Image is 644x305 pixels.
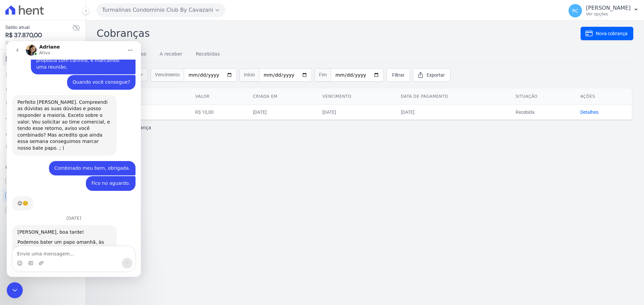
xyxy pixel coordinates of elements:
[10,219,16,225] button: Seletor de emoji
[11,58,105,110] div: Perfeito [PERSON_NAME]. Compreendi as dúvidas as suas dúvidas e posso responder a maioria. Exceto...
[5,135,129,155] div: Raquel diz…
[48,124,123,131] div: Combinado meu bem, obrigada.
[79,135,129,150] div: Fico no aguardo.
[190,88,248,105] th: Valor
[572,8,579,13] span: RC
[580,109,598,115] a: Detalhes
[3,67,83,80] a: Extrato
[5,52,80,217] nav: Sidebar
[248,88,317,105] th: Criada em
[5,163,80,171] div: Plataformas
[395,104,510,120] td: [DATE]
[3,126,83,139] a: Clientes
[5,120,129,135] div: Raquel diz…
[5,155,129,175] div: Adriane diz…
[3,189,83,202] a: Conta Hent Novidade
[190,104,248,120] td: R$ 10,00
[413,68,450,82] a: Exportar
[32,219,37,225] button: Carregar anexo
[21,219,26,225] button: Seletor de Gif
[3,141,83,154] a: Negativação
[248,104,317,120] td: [DATE]
[85,139,123,146] div: Fico no aguardo.
[581,27,633,40] a: Nova cobrança
[5,184,129,227] div: Adriane diz…
[392,72,405,78] span: Filtrar
[11,159,21,166] div: 😉☺️
[239,68,259,82] span: Início
[315,68,331,82] span: Fim
[510,104,575,120] td: Recebida
[7,41,141,277] iframe: Intercom live chat
[11,198,105,211] div: Podemos bater um papo amanhã, às 10h40?
[563,1,644,20] button: RC [PERSON_NAME] Ver opções
[5,31,72,40] span: R$ 37.870,00
[510,88,575,105] th: Situação
[586,5,631,11] p: [PERSON_NAME]
[596,30,628,37] span: Nova cobrança
[3,52,83,66] a: Cobranças
[98,88,190,105] th: Cliente
[3,174,83,187] a: Recebíveis
[317,104,395,120] td: [DATE]
[5,155,27,170] div: 😉☺️
[11,188,105,195] div: [PERSON_NAME], boa tarde!
[5,24,72,31] span: Saldo atual
[42,120,129,135] div: Combinado meu bem, obrigada.
[115,217,126,227] button: Enviar mensagem…
[586,11,631,17] p: Ver opções
[3,82,83,95] a: Nova transferência
[98,104,190,120] td: [PERSON_NAME]
[97,3,225,17] button: Turmalinas Condominio Club By Cavazani
[195,46,221,63] a: Recebidas
[427,72,445,78] span: Exportar
[317,88,395,105] th: Vencimento
[5,40,72,46] span: [DATE] 14:19
[575,88,632,105] th: Ações
[151,68,184,82] span: Vencimento
[3,111,83,125] a: Troca de Arquivos
[386,68,410,82] a: Filtrar
[5,175,129,184] div: [DATE]
[395,88,510,105] th: Data de pagamento
[7,282,23,298] iframe: Intercom live chat
[97,26,581,41] h2: Cobranças
[6,205,128,217] textarea: Envie uma mensagem...
[3,96,83,110] a: Pagamentos
[5,184,110,215] div: [PERSON_NAME], boa tarde!Podemos bater um papo amanhã, às 10h40?
[158,46,184,63] a: A receber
